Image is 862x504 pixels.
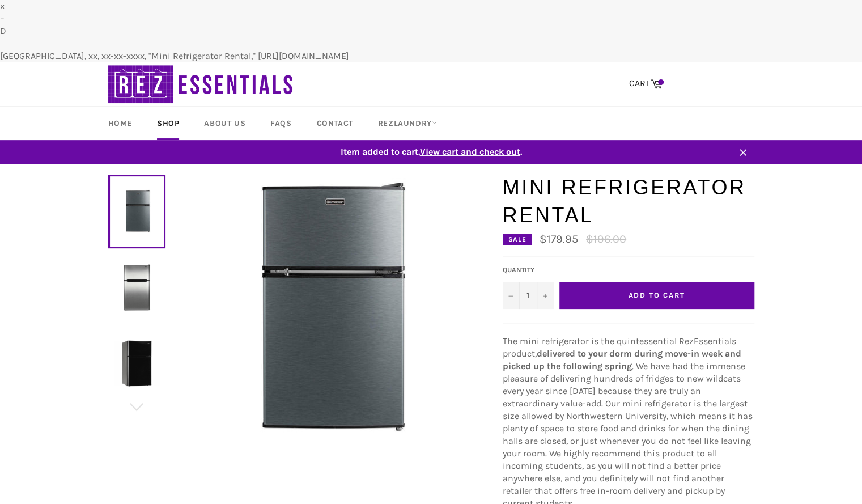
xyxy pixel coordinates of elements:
a: RezLaundry [367,107,448,140]
img: Mini Refrigerator Rental [114,340,160,386]
s: $196.00 [586,232,626,245]
img: Mini Refrigerator Rental [192,173,464,446]
button: Increase quantity [537,282,554,309]
button: Decrease quantity [503,282,520,309]
span: The mini refrigerator is the quintessential RezEssentials product, [503,336,736,359]
a: FAQs [259,107,303,140]
button: Add to Cart [559,282,754,309]
span: View cart and check out [420,146,520,157]
a: Shop [146,107,190,140]
div: Sale [503,234,532,245]
a: Home [97,107,143,140]
span: $179.95 [540,232,578,245]
a: Contact [305,107,364,140]
span: Add to Cart [628,291,685,299]
a: Item added to cart.View cart and check out. [97,140,766,164]
a: About Us [193,107,257,140]
span: Item added to cart. . [97,146,766,158]
strong: delivered to your dorm during move-in week and picked up the following spring [503,348,741,371]
a: CART [623,72,668,96]
img: Mini Refrigerator Rental [114,264,160,310]
h1: Mini Refrigerator Rental [503,173,754,230]
img: RezEssentials [108,62,295,106]
label: Quantity [503,265,554,275]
